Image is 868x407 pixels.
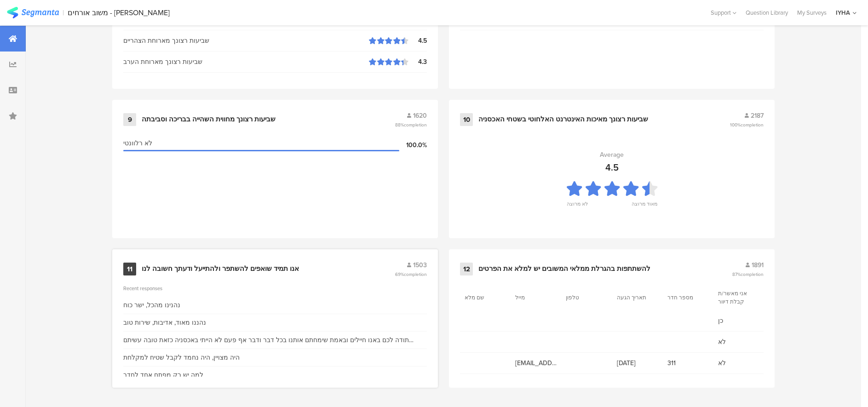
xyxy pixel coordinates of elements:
span: completion [741,271,764,278]
div: 4.3 [408,57,427,67]
div: 11 [123,263,136,275]
span: 1503 [413,260,427,270]
div: 4.5 [605,161,619,174]
span: 1891 [752,260,764,270]
span: [EMAIL_ADDRESS][DOMAIN_NAME] [515,358,557,368]
div: נהננו מאוד, אדיבות, שירות טוב [123,318,206,327]
span: 88% [395,121,427,128]
span: 69% [395,271,427,278]
div: משוב אורחים - [PERSON_NAME] [68,8,170,17]
div: שביעות רצונך מארוחת הצהריים [123,36,369,46]
section: מייל [515,293,557,302]
span: 87% [732,271,764,278]
span: [DATE] [617,358,658,368]
div: להשתתפות בהגרלת ממלאי המשובים יש למלא את הפרטים [478,264,650,274]
span: completion [404,121,427,128]
a: Question Library [741,8,793,17]
span: completion [404,271,427,278]
div: 9 [123,113,136,126]
div: | [63,7,64,18]
div: Recent responses [123,285,427,292]
div: 10 [460,113,473,126]
div: Average [600,150,624,160]
div: 100.0% [399,140,427,150]
div: היה מצויין, היה נחמד לקבל שטיח למקלחת [123,353,240,362]
span: 2187 [751,111,764,120]
div: 4.5 [408,36,427,46]
span: כן [718,316,759,326]
div: למה יש רק מפתח אחד לחדר [123,370,203,380]
div: שביעות רצונך מאיכות האינטרנט האלחוטי בשטחי האכסניה [478,115,648,124]
div: אנו תמיד שואפים להשתפר ולהתייעל ודעתך חשובה לנו [142,264,299,274]
a: My Surveys [793,8,831,17]
img: segmanta logo [7,7,59,18]
section: אני מאשר/ת קבלת דיוור [718,289,759,306]
span: 311 [667,358,709,368]
section: תאריך הגעה [617,293,658,302]
span: לא [718,358,759,368]
div: תודה לכם באנו חיילים ובאמת שימחתם אותנו בכל דבר ודבר אף פעם לא הייתי באכסניה כזאת טובה עשיתם [PER... [123,335,427,345]
span: 1620 [413,111,427,120]
div: מאוד מרוצה [632,200,657,213]
div: נהנינו מהכל, ישר כוח [123,300,180,310]
section: מספר חדר [667,293,709,302]
div: שביעות רצונך מחווית השהייה בבריכה וסביבתה [142,115,276,124]
span: completion [741,121,764,128]
section: טלפון [566,293,607,302]
span: לא רלוונטי [123,138,152,148]
section: שם מלא [465,293,506,302]
span: לא [718,337,759,347]
div: שביעות רצונך מארוחת הערב [123,57,369,67]
div: Support [711,6,736,20]
div: 12 [460,263,473,275]
div: לא מרוצה [567,200,588,213]
span: 100% [730,121,764,128]
div: IYHA [836,8,850,17]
